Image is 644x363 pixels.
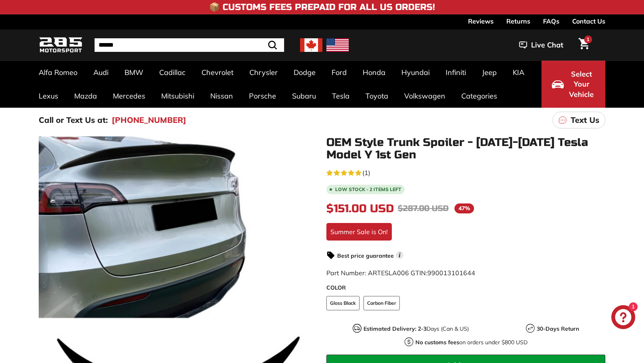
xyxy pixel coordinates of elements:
[358,84,396,108] a: Toyota
[326,223,392,241] div: Summer Sale is On!
[474,61,505,84] a: Jeep
[284,84,324,108] a: Subaru
[505,61,532,84] a: KIA
[396,84,453,108] a: Volkswagen
[241,84,284,108] a: Porsche
[105,84,153,108] a: Mercedes
[112,114,186,126] a: [PHONE_NUMBER]
[574,32,594,59] a: Cart
[355,61,393,84] a: Honda
[66,84,105,108] a: Mazda
[363,325,469,333] p: Days (Can & US)
[454,203,474,213] span: 47%
[95,38,284,52] input: Search
[438,61,474,84] a: Infiniti
[453,84,505,108] a: Categories
[326,136,605,161] h1: OEM Style Trunk Spoiler - [DATE]-[DATE] Tesla Model Y 1st Gen
[609,305,638,331] inbox-online-store-chat: Shopify online store chat
[85,61,117,84] a: Audi
[541,61,605,108] button: Select Your Vehicle
[571,114,599,126] p: Text Us
[326,284,605,292] label: COLOR
[572,14,605,28] a: Contact Us
[568,69,595,100] span: Select Your Vehicle
[326,202,394,215] span: $151.00 USD
[151,61,194,84] a: Cadillac
[587,36,589,42] span: 1
[393,61,438,84] a: Hyundai
[543,14,559,28] a: FAQs
[531,40,563,50] span: Live Chat
[427,269,475,277] span: 990013101644
[209,2,435,12] h4: 📦 Customs Fees Prepaid for All US Orders!
[396,251,403,259] span: i
[31,84,66,108] a: Lexus
[553,112,605,128] a: Text Us
[326,269,475,277] span: Part Number: ARTESLA006 GTIN:
[324,84,358,108] a: Tesla
[31,61,85,84] a: Alfa Romeo
[362,168,370,178] span: (1)
[202,84,241,108] a: Nissan
[194,61,241,84] a: Chevrolet
[509,35,574,55] button: Live Chat
[39,36,83,55] img: Logo_285_Motorsport_areodynamics_components
[324,61,355,84] a: Ford
[468,14,494,28] a: Reviews
[335,187,401,192] span: Low stock - 2 items left
[398,203,448,213] span: $287.00 USD
[153,84,202,108] a: Mitsubishi
[117,61,151,84] a: BMW
[415,339,459,346] strong: No customs fees
[326,167,605,178] a: 5.0 rating (1 votes)
[506,14,530,28] a: Returns
[537,325,579,332] strong: 30-Days Return
[363,325,427,332] strong: Estimated Delivery: 2-3
[286,61,324,84] a: Dodge
[415,338,527,347] p: on orders under $800 USD
[337,252,394,259] strong: Best price guarantee
[39,114,108,126] p: Call or Text Us at:
[241,61,286,84] a: Chrysler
